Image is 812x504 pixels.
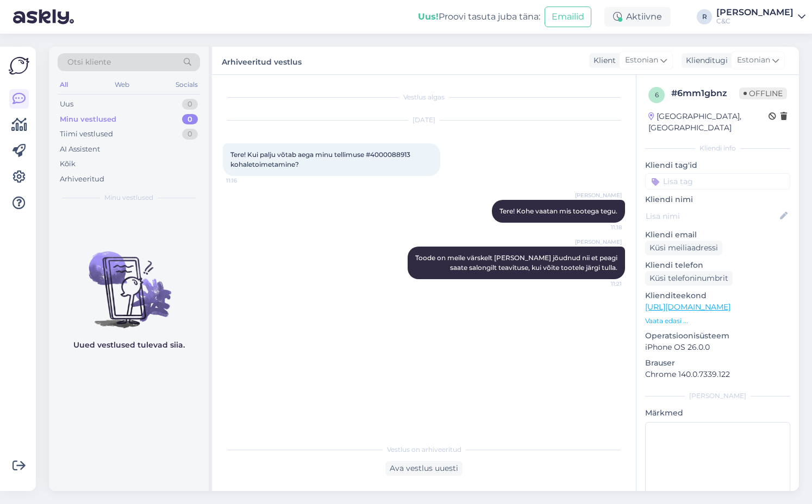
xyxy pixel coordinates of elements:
span: 6 [655,91,659,99]
button: Emailid [545,7,591,27]
p: Vaata edasi ... [645,316,790,326]
span: [PERSON_NAME] [575,191,622,199]
div: # 6mm1gbnz [671,87,739,100]
p: Brauser [645,357,790,369]
p: Kliendi nimi [645,194,790,205]
div: Küsi meiliaadressi [645,241,722,255]
a: [URL][DOMAIN_NAME] [645,302,730,312]
p: Operatsioonisüsteem [645,330,790,342]
input: Lisa nimi [646,210,778,222]
span: Estonian [737,54,770,66]
div: Tiimi vestlused [60,129,113,140]
div: 0 [182,99,198,110]
b: Uus! [418,11,439,22]
span: [PERSON_NAME] [575,238,622,246]
div: Arhiveeritud [60,174,104,185]
div: Küsi telefoninumbrit [645,271,733,286]
div: Klienditugi [682,55,728,66]
a: [PERSON_NAME]C&C [716,8,805,26]
input: Lisa tag [645,173,790,190]
div: Aktiivne [604,7,671,27]
div: Ava vestlus uuesti [385,461,463,476]
div: Socials [173,78,200,92]
div: Proovi tasuta juba täna: [418,10,540,23]
img: Askly Logo [9,55,29,76]
div: [PERSON_NAME] [716,8,794,17]
span: Otsi kliente [67,56,111,68]
label: Arhiveeritud vestlus [222,53,302,68]
div: C&C [716,17,794,26]
span: 11:16 [226,177,267,185]
div: Web [113,78,132,92]
span: 11:18 [581,223,622,231]
div: Minu vestlused [60,114,116,125]
div: Uus [60,99,73,110]
p: Kliendi email [645,229,790,241]
div: Klient [589,55,616,66]
span: Offline [739,87,787,99]
div: [GEOGRAPHIC_DATA], [GEOGRAPHIC_DATA] [648,111,769,134]
div: All [58,78,70,92]
div: 0 [182,114,198,125]
div: Kliendi info [645,143,790,153]
span: Minu vestlused [104,193,153,203]
span: Toode on meile värskelt [PERSON_NAME] jõudnud nii et peagi saate salongilt teavituse, kui võite t... [415,254,619,272]
span: 11:21 [581,280,622,288]
span: Vestlus on arhiveeritud [387,445,461,455]
p: Märkmed [645,407,790,419]
p: Chrome 140.0.7339.122 [645,369,790,380]
p: iPhone OS 26.0.0 [645,342,790,353]
div: [DATE] [223,115,625,125]
div: 0 [182,129,198,140]
p: Klienditeekond [645,290,790,301]
img: No chats [49,232,209,330]
p: Kliendi tag'id [645,160,790,171]
span: Estonian [625,54,658,66]
div: Vestlus algas [223,92,625,102]
span: Tere! Kohe vaatan mis tootega tegu. [499,207,617,215]
p: Kliendi telefon [645,260,790,271]
div: [PERSON_NAME] [645,391,790,401]
div: Kõik [60,159,76,169]
div: AI Assistent [60,144,100,155]
div: R [697,9,712,24]
span: Tere! Kui palju võtab aega minu tellimuse #4000088913 kohaletoimetamine? [230,150,412,168]
p: Uued vestlused tulevad siia. [73,339,185,351]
